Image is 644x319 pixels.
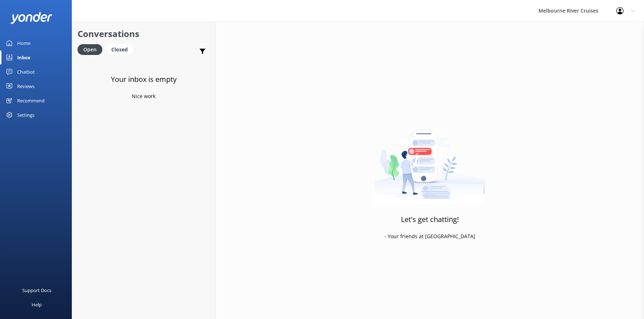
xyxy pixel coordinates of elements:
div: Open [78,44,102,55]
p: - Your friends at [GEOGRAPHIC_DATA] [384,232,475,240]
h3: Your inbox is empty [111,74,177,85]
a: Open [78,45,106,53]
div: Home [17,36,31,50]
div: Recommend [17,93,45,108]
div: Closed [106,44,133,55]
img: artwork of a man stealing a conversation from at giant smartphone [374,115,485,204]
div: Help [32,297,42,312]
div: Reviews [17,79,34,93]
div: Settings [17,108,34,122]
p: Nice work [132,92,155,100]
div: Chatbot [17,65,35,79]
div: Inbox [17,50,31,65]
a: Closed [106,45,137,53]
h3: Let's get chatting! [401,214,459,225]
div: Support Docs [22,283,51,297]
h2: Conversations [78,27,210,41]
img: yonder-white-logo.png [11,12,52,24]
